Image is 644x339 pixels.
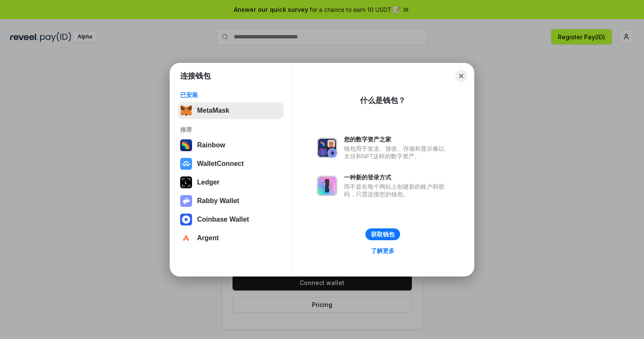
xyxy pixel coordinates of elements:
a: 了解更多 [366,245,400,256]
img: svg+xml,%3Csvg%20fill%3D%22none%22%20height%3D%2233%22%20viewBox%3D%220%200%2035%2033%22%20width%... [180,105,192,117]
img: svg+xml,%3Csvg%20xmlns%3D%22http%3A%2F%2Fwww.w3.org%2F2000%2Fsvg%22%20fill%3D%22none%22%20viewBox... [317,176,337,196]
div: Rainbow [197,141,225,149]
button: 获取钱包 [365,228,400,240]
div: 已安装 [180,91,281,99]
button: Rabby Wallet [178,193,284,209]
img: svg+xml,%3Csvg%20width%3D%2228%22%20height%3D%2228%22%20viewBox%3D%220%200%2028%2028%22%20fill%3D... [180,158,192,170]
div: 什么是钱包？ [360,95,406,106]
button: Coinbase Wallet [178,211,284,228]
button: Rainbow [178,137,284,154]
div: 而不是在每个网站上创建新的账户和密码，只需连接您的钱包。 [344,183,449,198]
div: MetaMask [197,107,229,114]
button: Argent [178,230,284,247]
button: Close [455,70,467,82]
div: 获取钱包 [371,231,395,238]
img: svg+xml,%3Csvg%20width%3D%22120%22%20height%3D%22120%22%20viewBox%3D%220%200%20120%20120%22%20fil... [180,139,192,151]
img: svg+xml,%3Csvg%20xmlns%3D%22http%3A%2F%2Fwww.w3.org%2F2000%2Fsvg%22%20fill%3D%22none%22%20viewBox... [317,138,337,158]
div: Ledger [197,179,219,186]
div: Rabby Wallet [197,197,239,205]
div: 钱包用于发送、接收、存储和显示像以太坊和NFT这样的数字资产。 [344,145,449,160]
img: svg+xml,%3Csvg%20xmlns%3D%22http%3A%2F%2Fwww.w3.org%2F2000%2Fsvg%22%20width%3D%2228%22%20height%3... [180,176,192,188]
h1: 连接钱包 [180,71,211,81]
img: svg+xml,%3Csvg%20width%3D%2228%22%20height%3D%2228%22%20viewBox%3D%220%200%2028%2028%22%20fill%3D... [180,232,192,244]
div: 一种新的登录方式 [344,174,449,181]
div: Coinbase Wallet [197,216,249,223]
div: Argent [197,234,219,242]
div: 了解更多 [371,247,395,255]
img: svg+xml,%3Csvg%20width%3D%2228%22%20height%3D%2228%22%20viewBox%3D%220%200%2028%2028%22%20fill%3D... [180,214,192,225]
button: WalletConnect [178,155,284,172]
button: MetaMask [178,102,284,119]
img: svg+xml,%3Csvg%20xmlns%3D%22http%3A%2F%2Fwww.w3.org%2F2000%2Fsvg%22%20fill%3D%22none%22%20viewBox... [180,195,192,207]
button: Ledger [178,174,284,191]
div: 推荐 [180,126,281,133]
div: 您的数字资产之家 [344,136,449,143]
div: WalletConnect [197,160,244,168]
